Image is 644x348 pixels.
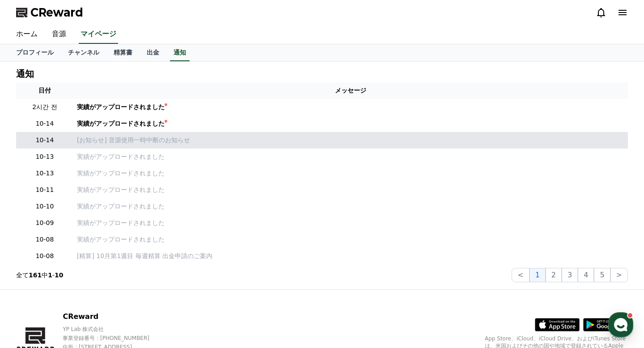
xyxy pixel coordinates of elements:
span: Messages [74,288,101,295]
strong: 1 [48,272,52,279]
a: 精算書 [106,44,140,61]
a: プロフィール [9,44,61,61]
a: 通知 [170,44,190,61]
p: 10-10 [20,202,70,211]
p: YP Lab 株式会社 [63,326,167,333]
a: チャンネル [61,44,106,61]
a: 実績がアップロードされました [77,185,624,195]
div: 実績がアップロードされました [77,119,165,128]
p: CReward [63,311,167,322]
button: 2 [546,268,562,282]
a: CReward [16,5,83,20]
a: 音源 [45,25,73,44]
button: 3 [562,268,578,282]
p: 10-09 [20,218,70,228]
button: 4 [578,268,594,282]
button: 1 [530,268,546,282]
p: 10-08 [20,235,70,244]
p: 10-13 [20,169,70,178]
a: 実績がアップロードされました [77,119,624,128]
div: 実績がアップロードされました [77,102,165,112]
p: 2시간 전 [20,102,70,112]
strong: 161 [29,272,42,279]
a: [精算] 10月第1週目 毎週精算 出金申請のご案内 [77,251,624,261]
a: 実績がアップロードされました [77,202,624,211]
a: 実績がアップロードされました [77,218,624,228]
a: 実績がアップロードされました [77,102,624,112]
span: Settings [132,287,154,294]
a: Home [3,274,59,296]
a: [お知らせ] 音源使用一時中断のお知らせ [77,136,624,145]
a: 出金 [140,44,166,61]
p: 事業登録番号 : [PHONE_NUMBER] [63,335,167,342]
strong: 10 [55,272,63,279]
th: メッセージ [73,82,628,99]
button: < [512,268,529,282]
p: 10-14 [20,136,70,145]
a: Messages [59,274,115,296]
h4: 通知 [16,69,34,79]
p: 10-08 [20,251,70,261]
a: 実績がアップロードされました [77,235,624,244]
a: 実績がアップロードされました [77,169,624,178]
p: 10-13 [20,152,70,161]
a: マイページ [79,25,118,44]
span: CReward [30,5,83,20]
p: 10-11 [20,185,70,195]
button: 5 [594,268,610,282]
a: ホーム [9,25,45,44]
span: Home [23,287,38,294]
p: 10-14 [20,119,70,128]
button: > [610,268,628,282]
p: 全て 中 - [16,271,64,280]
a: Settings [115,274,172,296]
a: 実績がアップロードされました [77,152,624,161]
th: 日付 [16,82,73,99]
